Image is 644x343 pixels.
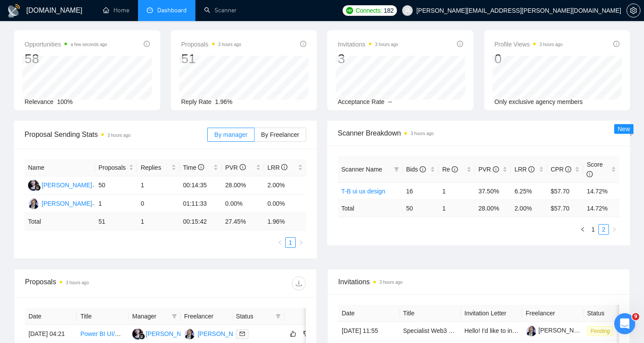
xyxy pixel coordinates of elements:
[296,237,306,248] li: Next Page
[420,166,426,172] span: info-circle
[301,329,311,339] button: dislike
[183,164,204,171] span: Time
[137,213,179,230] td: 1
[95,176,137,195] td: 50
[547,182,584,200] td: $57.70
[403,327,481,334] a: Specialist Web3 UI Designer
[180,213,222,230] td: 00:15:42
[599,225,609,234] a: 2
[7,4,21,18] img: logo
[587,326,613,336] span: Pending
[66,280,89,285] time: 3 hours ago
[511,182,547,200] td: 6.25%
[137,159,179,176] th: Replies
[25,159,95,176] th: Name
[181,98,212,105] span: Reply Rate
[526,325,537,336] img: c1OJkIx-IadjRms18ePMftOofhKLVhqZZQLjKjBy8mNgn5WQQo-UtPhwQ197ONuZaa
[338,98,385,105] span: Acceptance Rate
[303,330,309,337] span: dislike
[274,310,283,323] span: filter
[172,314,177,319] span: filter
[129,308,180,325] th: Manager
[614,313,635,334] iframe: Intercom live chat
[137,195,179,213] td: 0
[198,329,248,339] div: [PERSON_NAME]
[511,200,547,217] td: 2.00 %
[107,133,131,138] time: 3 hours ago
[275,237,285,248] li: Previous Page
[77,308,128,325] th: Title
[439,200,475,217] td: 1
[452,166,458,172] span: info-circle
[478,166,499,173] span: PVR
[442,166,458,173] span: Re
[222,176,264,195] td: 28.00%
[57,98,73,105] span: 100%
[132,329,143,339] img: RS
[286,238,295,247] a: 1
[495,50,563,67] div: 0
[180,176,222,195] td: 00:14:35
[170,310,179,323] span: filter
[547,200,584,217] td: $ 57.70
[181,39,241,50] span: Proposals
[285,237,296,248] li: 1
[583,182,619,200] td: 14.72%
[392,163,401,176] span: filter
[626,7,640,14] a: setting
[461,305,522,322] th: Invitation Letter
[184,330,248,337] a: YH[PERSON_NAME]
[338,128,619,139] span: Scanner Breakdown
[240,331,245,336] span: mail
[493,166,499,172] span: info-circle
[222,213,264,230] td: 27.45 %
[181,50,241,67] div: 51
[609,224,619,235] button: right
[583,200,619,217] td: 14.72 %
[281,164,287,170] span: info-circle
[598,224,609,235] li: 2
[439,182,475,200] td: 1
[275,237,285,248] button: left
[338,200,403,217] td: Total
[565,166,571,172] span: info-circle
[25,129,207,140] span: Proposal Sending Stats
[180,195,222,213] td: 01:11:33
[132,311,168,321] span: Manager
[264,176,307,195] td: 2.00%
[341,188,385,195] a: T-B ui ux design
[198,164,204,170] span: info-circle
[346,7,353,14] img: upwork-logo.png
[222,195,264,213] td: 0.00%
[400,322,461,340] td: Specialist Web3 UI Designer
[204,7,237,14] a: searchScanner
[338,322,400,340] td: [DATE] 11:55
[338,305,400,322] th: Date
[28,181,92,188] a: RS[PERSON_NAME]
[587,171,593,177] span: info-circle
[290,330,296,337] span: like
[300,41,306,47] span: info-circle
[240,164,246,170] span: info-circle
[384,6,393,15] span: 182
[587,161,603,178] span: Score
[71,42,107,47] time: a few seconds ago
[587,327,617,334] a: Pending
[288,329,298,339] button: like
[406,166,426,173] span: Bids
[42,199,92,208] div: [PERSON_NAME]
[580,227,585,232] span: left
[144,41,150,47] span: info-circle
[141,163,169,172] span: Replies
[588,225,598,234] a: 1
[218,42,241,47] time: 3 hours ago
[25,213,95,230] td: Total
[236,311,272,321] span: Status
[35,185,41,191] img: gigradar-bm.png
[298,240,304,245] span: right
[264,213,307,230] td: 1.96 %
[268,164,288,171] span: LRR
[338,50,398,67] div: 3
[379,280,403,285] time: 3 hours ago
[180,308,232,325] th: Freelancer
